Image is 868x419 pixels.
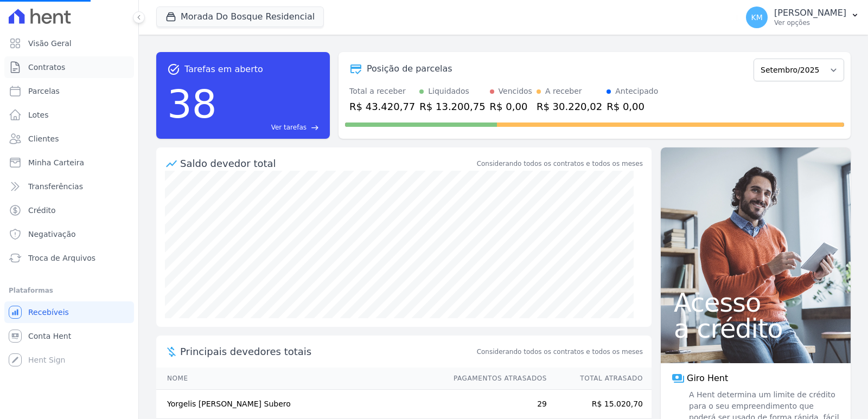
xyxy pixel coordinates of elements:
[547,390,652,419] td: R$ 15.020,70
[9,284,130,297] div: Plataformas
[4,199,134,221] a: Crédito
[751,14,762,21] span: KM
[28,86,60,96] span: Parcelas
[349,86,415,97] div: Total a receber
[167,76,217,132] div: 38
[180,344,475,359] span: Principais devedores totais
[28,229,76,240] span: Negativação
[349,99,415,114] div: R$ 43.420,77
[184,63,263,76] span: Tarefas em aberto
[156,7,324,27] button: Morada Do Bosque Residencial
[4,152,134,173] a: Minha Carteira
[156,390,443,419] td: Yorgelis [PERSON_NAME] Subero
[4,176,134,197] a: Transferências
[499,86,532,97] div: Vencidos
[774,18,846,27] p: Ver opções
[221,123,319,132] a: Ver tarefas east
[28,62,65,73] span: Contratos
[28,157,84,168] span: Minha Carteira
[419,99,485,114] div: R$ 13.200,75
[674,315,838,341] span: a crédito
[537,99,602,114] div: R$ 30.220,02
[180,156,475,171] div: Saldo devedor total
[4,301,134,323] a: Recebíveis
[4,128,134,150] a: Clientes
[167,63,180,76] span: task_alt
[28,133,59,144] span: Clientes
[28,181,83,192] span: Transferências
[774,8,846,18] p: [PERSON_NAME]
[271,123,307,132] span: Ver tarefas
[4,325,134,347] a: Conta Hent
[428,86,469,97] div: Liquidados
[737,2,868,33] button: KM [PERSON_NAME] Ver opções
[607,99,658,114] div: R$ 0,00
[4,80,134,102] a: Parcelas
[490,99,532,114] div: R$ 0,00
[687,372,728,385] span: Giro Hent
[156,368,443,390] th: Nome
[615,86,658,97] div: Antecipado
[311,124,319,132] span: east
[443,368,547,390] th: Pagamentos Atrasados
[547,368,652,390] th: Total Atrasado
[674,289,838,315] span: Acesso
[477,159,643,169] div: Considerando todos os contratos e todos os meses
[28,331,71,341] span: Conta Hent
[28,38,72,49] span: Visão Geral
[28,109,49,120] span: Lotes
[4,247,134,269] a: Troca de Arquivos
[367,62,452,75] div: Posição de parcelas
[4,33,134,54] a: Visão Geral
[545,86,582,97] div: A receber
[28,307,69,318] span: Recebíveis
[4,104,134,126] a: Lotes
[4,56,134,78] a: Contratos
[443,390,547,419] td: 29
[477,347,643,357] span: Considerando todos os contratos e todos os meses
[28,205,56,216] span: Crédito
[28,253,95,263] span: Troca de Arquivos
[4,223,134,245] a: Negativação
